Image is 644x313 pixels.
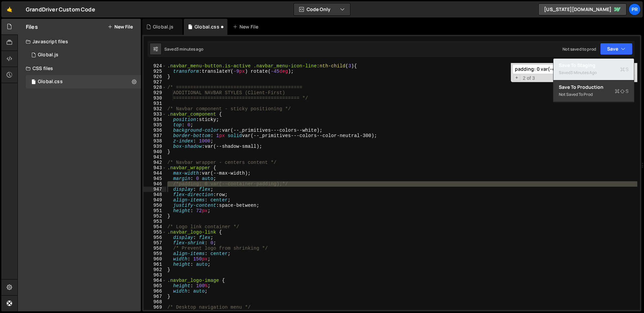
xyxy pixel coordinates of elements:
[571,70,597,75] div: 3 minutes ago
[144,149,166,154] div: 940
[629,3,641,15] a: PR
[144,79,166,85] div: 927
[144,106,166,112] div: 932
[144,85,166,90] div: 928
[144,63,166,69] div: 924
[600,43,633,55] button: Save
[18,62,141,75] div: CSS files
[144,224,166,230] div: 954
[144,74,166,79] div: 926
[144,69,166,74] div: 925
[559,90,629,99] div: Not saved to prod
[144,262,166,267] div: 961
[559,69,629,77] div: Saved
[562,46,596,52] div: Not saved to prod
[144,165,166,171] div: 943
[26,23,38,30] h2: Files
[513,64,597,74] input: Search for
[144,112,166,117] div: 933
[559,62,629,69] div: Save to Staging
[26,5,95,13] div: GrandDriver Custom Code
[38,52,58,58] div: Global.js
[144,272,166,278] div: 963
[144,101,166,106] div: 931
[18,35,141,48] div: Javascript files
[559,84,629,90] div: Save to Production
[144,144,166,149] div: 939
[144,240,166,246] div: 957
[144,235,166,240] div: 956
[538,3,627,15] a: [US_STATE][DOMAIN_NAME]
[620,66,629,73] span: S
[144,208,166,213] div: 951
[553,80,634,102] button: Save to ProductionS Not saved to prod
[1,1,18,17] a: 🤙
[195,23,219,30] div: Global.css
[144,171,166,176] div: 944
[144,122,166,128] div: 935
[144,230,166,235] div: 955
[176,46,203,52] div: 3 minutes ago
[144,289,166,294] div: 966
[144,154,166,160] div: 941
[144,267,166,272] div: 962
[108,24,133,29] button: New File
[164,46,203,52] div: Saved
[144,192,166,197] div: 948
[520,75,538,81] span: 2 of 3
[294,3,350,15] button: Code Only
[144,181,166,187] div: 946
[144,138,166,144] div: 938
[144,128,166,133] div: 936
[144,96,166,101] div: 930
[144,197,166,203] div: 949
[26,48,141,62] div: 16776/45855.js
[144,278,166,283] div: 964
[144,160,166,165] div: 942
[144,187,166,192] div: 947
[144,219,166,224] div: 953
[553,59,634,80] button: Save to StagingS Saved3 minutes ago
[513,75,520,81] span: Toggle Replace mode
[144,176,166,181] div: 945
[26,75,141,88] div: 16776/45854.css
[144,133,166,138] div: 937
[144,305,166,310] div: 969
[144,251,166,256] div: 959
[144,283,166,289] div: 965
[144,117,166,122] div: 934
[144,256,166,262] div: 960
[38,79,63,85] div: Global.css
[153,23,173,30] div: Global.js
[233,23,261,30] div: New File
[144,213,166,219] div: 952
[144,299,166,305] div: 968
[615,88,629,95] span: S
[144,90,166,96] div: 929
[144,294,166,299] div: 967
[144,246,166,251] div: 958
[144,203,166,208] div: 950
